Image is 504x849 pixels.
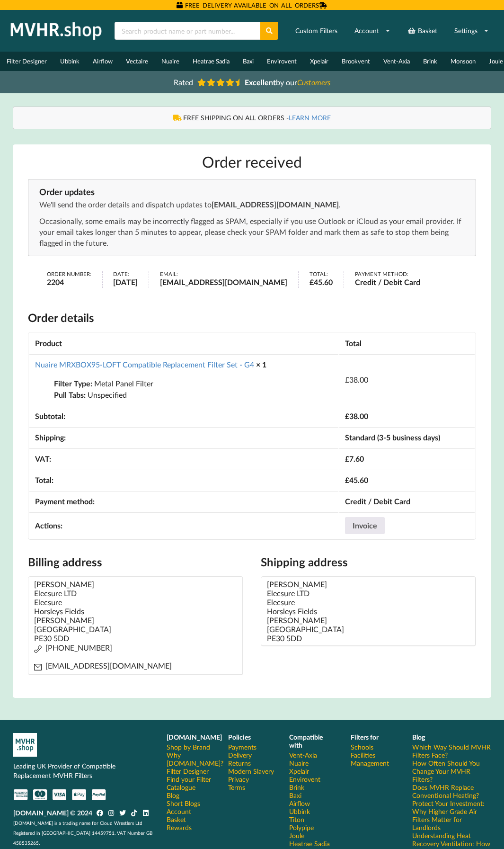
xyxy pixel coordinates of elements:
a: Brink [416,52,444,71]
span: by our [245,78,330,87]
a: Xpelair [303,52,335,71]
p: [EMAIL_ADDRESS][DOMAIN_NAME] [34,661,237,671]
a: Titon [289,815,304,823]
span: 45.60 [345,475,368,484]
th: Payment method: [29,491,338,511]
span: £ [345,454,349,463]
a: Brink [289,783,304,791]
li: Order number: [47,271,103,288]
a: Account [167,807,191,815]
strong: 2204 [47,277,91,288]
h2: Shipping address [261,555,476,570]
span: Registered in [GEOGRAPHIC_DATA] 14459751. VAT Number GB 458535265. [13,830,152,846]
a: Envirovent [289,775,320,783]
address: [PERSON_NAME] Elecsure LTD Elecsure Horsleys Fields [PERSON_NAME] [GEOGRAPHIC_DATA] PE30 5DD [28,576,243,676]
a: Schools [351,743,373,751]
b: [DOMAIN_NAME] [167,733,222,741]
a: Filter Designer [167,767,209,775]
a: Airflow [289,799,310,807]
b: Policies [228,733,251,741]
strong: Pull Tabs: [54,389,86,401]
td: Credit / Debit Card [339,491,475,511]
b: Compatible with [289,733,323,749]
img: mvhr.shop.png [7,19,106,43]
p: Unspecified [54,389,333,401]
a: Envirovent [260,52,303,71]
a: Xpelair [289,767,309,775]
th: Actions: [29,512,338,538]
a: Rated Excellentby ourCustomers [167,74,337,90]
a: Ubbink [53,52,86,71]
a: Does MVHR Replace Conventional Heating? [412,783,491,799]
p: Occasionally, some emails may be incorrectly flagged as SPAM, especially if you use Outlook or iC... [39,216,465,249]
a: How Often Should You Change Your MVHR Filters? [412,759,491,783]
a: Why [DOMAIN_NAME]? [167,751,223,767]
li: Payment method: [355,271,431,288]
a: Polypipe [289,823,314,831]
a: LEARN MORE [289,114,331,122]
li: Email: [160,271,299,288]
a: Baxi [236,52,260,71]
a: Baxi [289,791,301,799]
a: Custom Filters [289,22,344,39]
img: mvhr-inverted.png [13,733,37,757]
th: Subtotal: [29,406,338,426]
p: Leading UK Provider of Compatible Replacement MVHR Filters [13,761,153,780]
th: VAT: [29,448,338,469]
a: Monsoon [444,52,482,71]
th: Product [29,333,338,353]
b: Blog [412,733,425,741]
a: Brookvent [335,52,377,71]
bdi: 45.60 [309,277,333,286]
h2: Order details [28,311,477,325]
div: Order updates [39,187,465,197]
a: Nuaire [155,52,186,71]
td: Standard (3-5 business days) [339,427,475,447]
a: Vent-Axia [289,751,317,759]
strong: [EMAIL_ADDRESS][DOMAIN_NAME] [160,277,287,288]
span: 7.60 [345,454,364,463]
a: Vent-Axia [377,52,416,71]
th: Total [339,333,475,353]
a: Nuaire [289,759,309,767]
a: Which Way Should MVHR Filters Face? [412,743,491,759]
a: Returns [228,759,251,767]
strong: × 1 [256,360,266,369]
a: Privacy [228,775,249,783]
a: Joule [289,831,304,840]
p: We'll send the order details and dispatch updates to . [39,199,465,210]
th: Shipping: [29,427,338,447]
span: £ [345,411,349,420]
strong: Credit / Debit Card [355,277,420,288]
bdi: 38.00 [345,375,368,384]
a: Basket [401,22,443,39]
a: Rewards [167,823,192,831]
p: Metal Panel Filter [54,378,333,389]
h1: Order received [28,152,477,171]
a: Heatrae Sadia [289,840,330,848]
a: Payments [228,743,256,751]
strong: Filter Type: [54,378,92,389]
a: Invoice order number 2204 [345,517,385,534]
address: [PERSON_NAME] Elecsure LTD Elecsure Horsleys Fields [PERSON_NAME] [GEOGRAPHIC_DATA] PE30 5DD [261,576,476,646]
span: 38.00 [345,411,368,420]
a: Short Blogs [167,799,200,807]
a: Heatrae Sadia [186,52,236,71]
li: Total: [309,271,344,288]
a: Vectaire [119,52,155,71]
b: [EMAIL_ADDRESS][DOMAIN_NAME] [212,200,339,209]
li: Date: [113,271,149,288]
a: Airflow [86,52,119,71]
span: £ [345,475,349,484]
a: Modern Slavery [228,767,274,775]
a: Settings [448,22,495,39]
a: Find your Filter [167,775,211,783]
a: Blog [167,791,179,799]
span: [DOMAIN_NAME] is a trading name for Cloud Wrestlers Ltd [13,820,142,826]
a: Protect Your Investment: Why Higher Grade Air Filters Matter for Landlords [412,799,491,831]
a: Delivery [228,751,252,759]
div: FREE SHIPPING ON ALL ORDERS - [23,113,482,123]
input: Search product name or part number... [115,22,260,40]
b: Excellent [245,78,276,87]
strong: [DATE] [113,277,138,288]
